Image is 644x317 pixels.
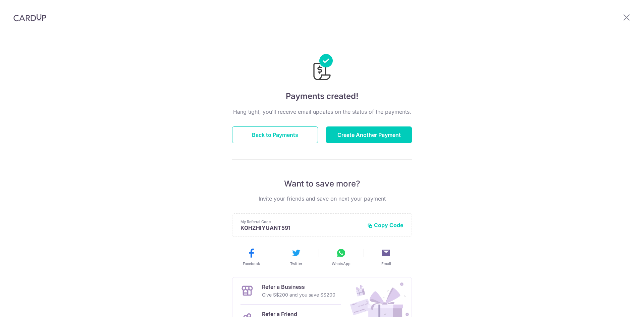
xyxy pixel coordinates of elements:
[332,261,351,266] span: WhatsApp
[240,219,362,224] p: My Referral Code
[321,248,361,266] button: WhatsApp
[276,248,316,266] button: Twitter
[232,195,412,203] p: Invite your friends and save on next your payment
[13,13,46,21] img: CardUp
[367,222,404,228] button: Copy Code
[232,126,318,143] button: Back to Payments
[232,108,412,116] p: Hang tight, you’ll receive email updates on the status of the payments.
[326,126,412,143] button: Create Another Payment
[262,283,335,291] p: Refer a Business
[366,248,406,266] button: Email
[290,261,302,266] span: Twitter
[232,90,412,102] h4: Payments created!
[243,261,260,266] span: Facebook
[232,178,412,189] p: Want to save more?
[240,224,362,231] p: KOHZHIYUANT591
[381,261,391,266] span: Email
[231,248,271,266] button: Facebook
[262,291,335,299] p: Give S$200 and you save S$200
[311,54,333,82] img: Payments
